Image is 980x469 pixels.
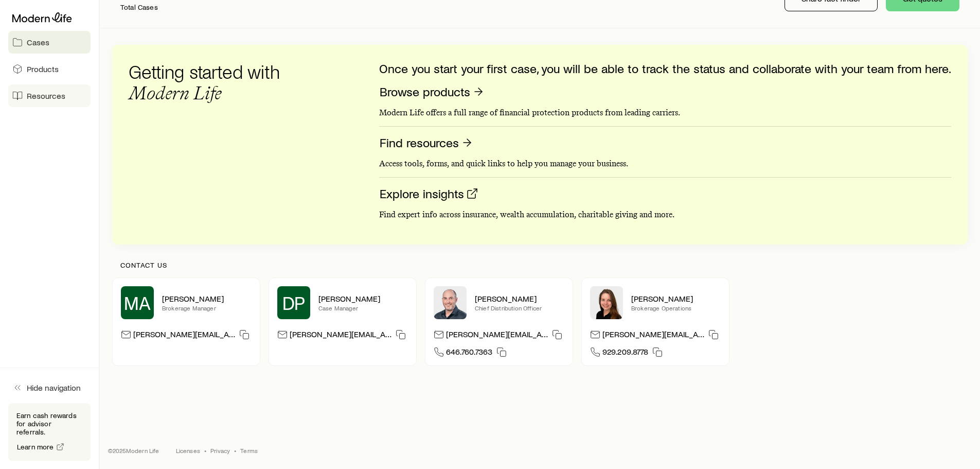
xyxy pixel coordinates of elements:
p: Brokerage Operations [631,304,721,312]
p: Contact us [120,261,959,269]
span: DP [282,292,306,313]
p: Total Cases [120,3,158,11]
img: Ellen Wall [590,286,623,319]
a: Products [8,58,91,80]
a: Browse products [379,84,485,100]
span: • [234,446,236,455]
p: [PERSON_NAME] [475,293,564,304]
p: [PERSON_NAME][EMAIL_ADDRESS][DOMAIN_NAME] [290,329,391,343]
a: Resources [8,84,91,107]
p: Find expert info across insurance, wealth accumulation, charitable giving and more. [379,210,951,220]
p: [PERSON_NAME] [631,293,721,304]
p: Brokerage Manager [162,304,252,312]
span: Learn more [17,443,54,450]
p: © 2025 Modern Life [108,446,159,455]
p: [PERSON_NAME][EMAIL_ADDRESS][PERSON_NAME][DOMAIN_NAME] [133,329,235,343]
a: Privacy [210,446,230,455]
p: Chief Distribution Officer [475,304,564,312]
a: Cases [8,31,91,54]
p: Access tools, forms, and quick links to help you manage your business. [379,159,951,169]
span: Hide navigation [27,383,81,393]
p: Earn cash rewards for advisor referrals. [16,411,82,436]
span: MA [124,292,151,313]
button: Hide navigation [8,376,91,399]
p: [PERSON_NAME] [318,293,408,304]
span: Modern Life [129,82,222,104]
img: Dan Pierson [434,286,467,319]
p: Case Manager [318,304,408,312]
a: Licenses [176,446,200,455]
a: Find resources [379,135,474,151]
p: Modern Life offers a full range of financial protection products from leading carriers. [379,108,951,118]
span: 929.209.8778 [602,346,648,360]
p: [PERSON_NAME][EMAIL_ADDRESS][DOMAIN_NAME] [446,329,548,343]
span: • [204,446,206,455]
span: Products [27,64,59,74]
span: 646.760.7363 [446,346,492,360]
p: Once you start your first case, you will be able to track the status and collaborate with your te... [379,61,951,76]
div: Earn cash rewards for advisor referrals.Learn more [8,403,91,461]
h3: Getting started with [129,61,293,103]
a: Explore insights [379,186,479,202]
span: Resources [27,91,65,101]
a: Terms [240,446,258,455]
span: Cases [27,37,49,47]
p: [PERSON_NAME] [162,293,252,304]
p: [PERSON_NAME][EMAIL_ADDRESS][DOMAIN_NAME] [602,329,704,343]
